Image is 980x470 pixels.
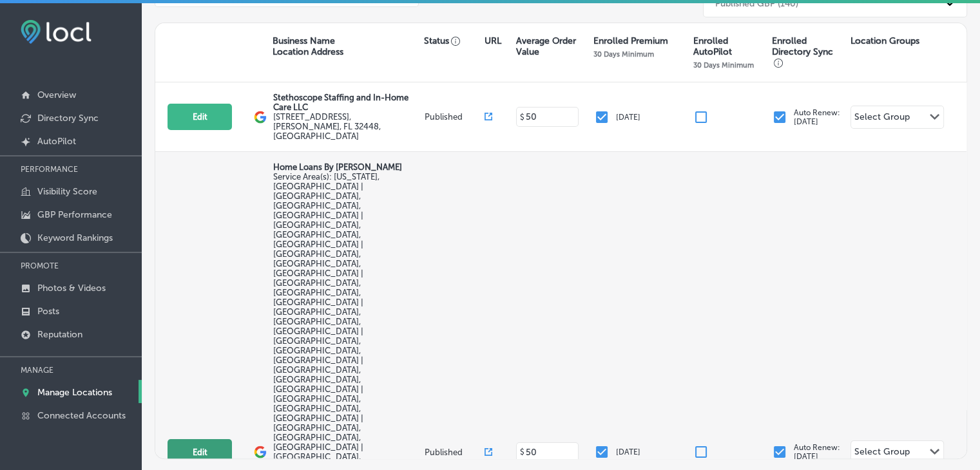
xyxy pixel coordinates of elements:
[254,111,267,124] img: logo
[37,410,126,421] p: Connected Accounts
[520,113,524,122] p: $
[693,35,765,57] p: Enrolled AutoPilot
[37,209,112,220] p: GBP Performance
[37,329,82,340] p: Reputation
[273,162,421,172] p: Home Loans By [PERSON_NAME]
[37,283,106,294] p: Photos & Videos
[273,93,421,112] p: Stethoscope Staffing and In-Home Care LLC
[168,104,232,130] button: Edit
[21,20,91,44] img: fda3e92497d09a02dc62c9cd864e3231.png
[794,443,840,461] p: Auto Renew: [DATE]
[425,112,485,122] p: Published
[854,111,910,126] div: Select Group
[21,33,31,44] img: website_grey.svg
[37,232,113,243] p: Keyword Rankings
[425,447,485,457] p: Published
[616,113,640,122] p: [DATE]
[254,446,267,458] img: logo
[128,75,139,85] img: tab_keywords_by_traffic_grey.svg
[37,387,112,398] p: Manage Locations
[142,76,217,84] div: Keywords by Traffic
[21,21,31,31] img: logo_orange.svg
[37,306,59,317] p: Posts
[273,35,343,57] p: Business Name Location Address
[794,108,840,126] p: Auto Renew: [DATE]
[37,89,76,100] p: Overview
[37,136,76,147] p: AutoPilot
[850,35,919,46] p: Location Groups
[485,35,501,46] p: URL
[273,112,421,141] label: [STREET_ADDRESS] , [PERSON_NAME], FL 32448, [GEOGRAPHIC_DATA]
[593,50,654,59] p: 30 Days Minimum
[424,35,485,46] p: Status
[36,21,63,31] div: v 4.0.25
[168,439,232,465] button: Edit
[35,75,45,85] img: tab_domain_overview_orange.svg
[693,61,754,70] p: 30 Days Minimum
[593,35,668,46] p: Enrolled Premium
[520,447,524,456] p: $
[616,447,640,456] p: [DATE]
[854,446,910,461] div: Select Group
[34,33,142,44] div: Domain: [DOMAIN_NAME]
[37,113,99,124] p: Directory Sync
[515,35,587,57] p: Average Order Value
[772,35,844,68] p: Enrolled Directory Sync
[37,186,97,197] p: Visibility Score
[49,76,115,84] div: Domain Overview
